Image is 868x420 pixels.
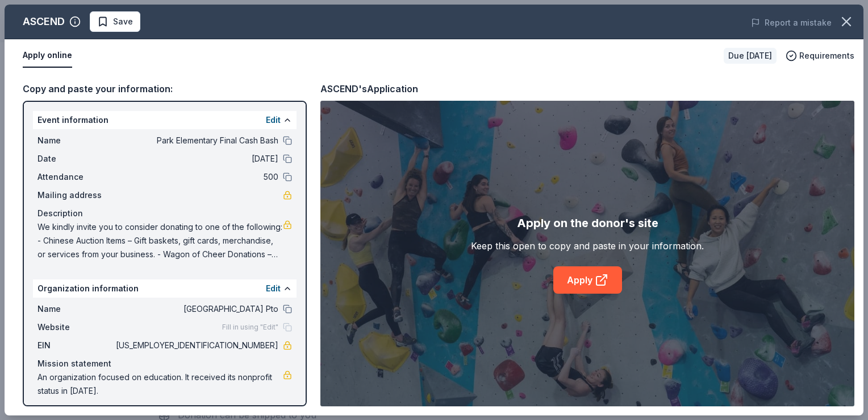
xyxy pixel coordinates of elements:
[553,266,622,294] a: Apply
[114,302,278,316] span: [GEOGRAPHIC_DATA] Pto
[23,81,307,96] div: Copy and paste your information:
[114,339,278,352] span: [US_EMPLOYER_IDENTIFICATION_NUMBER]
[37,220,283,261] span: We kindly invite you to consider donating to one of the following: - Chinese Auction Items – Gift...
[799,49,854,63] span: Requirements
[266,113,281,127] button: Edit
[114,170,278,184] span: 500
[37,152,114,166] span: Date
[266,282,281,295] button: Edit
[37,339,114,352] span: EIN
[724,48,777,64] div: Due [DATE]
[37,370,283,398] span: An organization focused on education. It received its nonprofit status in [DATE].
[23,44,72,68] button: Apply online
[114,134,278,147] span: Park Elementary Final Cash Bash
[786,49,854,63] button: Requirements
[33,111,297,129] div: Event information
[471,239,704,253] div: Keep this open to copy and paste in your information.
[320,81,418,96] div: ASCEND's Application
[114,152,278,166] span: [DATE]
[222,323,278,332] span: Fill in using "Edit"
[37,302,114,316] span: Name
[37,134,114,147] span: Name
[37,320,114,334] span: Website
[37,188,114,202] span: Mailing address
[37,357,292,370] div: Mission statement
[23,13,65,31] div: ASCEND
[113,15,133,28] span: Save
[751,16,832,30] button: Report a mistake
[90,11,140,32] button: Save
[33,279,297,298] div: Organization information
[37,207,292,220] div: Description
[517,214,658,232] div: Apply on the donor's site
[37,170,114,184] span: Attendance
